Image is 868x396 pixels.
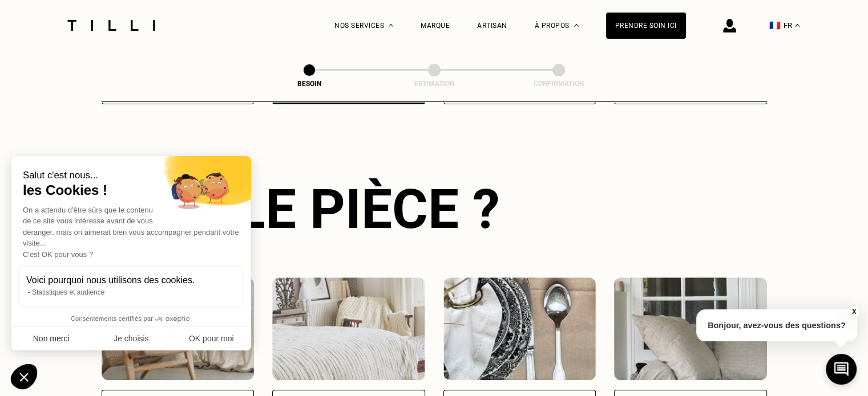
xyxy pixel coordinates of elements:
img: Logo du service de couturière Tilli [63,20,159,31]
a: Prendre soin ici [606,13,686,39]
a: Artisan [477,22,507,30]
img: Menu déroulant à propos [574,24,579,27]
div: Estimation [377,80,491,88]
button: X [848,305,859,318]
img: menu déroulant [795,24,800,27]
img: Tilli retouche votre Linge de table [443,277,596,380]
div: Besoin [252,80,366,88]
div: Quelle pièce ? [102,177,767,241]
img: icône connexion [723,19,736,32]
div: Confirmation [502,80,616,88]
p: Bonjour, avez-vous des questions? [696,309,857,341]
img: Menu déroulant [389,24,393,27]
img: Tilli retouche votre Linge de lit [272,277,425,380]
span: 🇫🇷 [769,20,781,31]
img: Tilli retouche votre Canapé & chaises [614,277,767,380]
a: Marque [421,22,450,30]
